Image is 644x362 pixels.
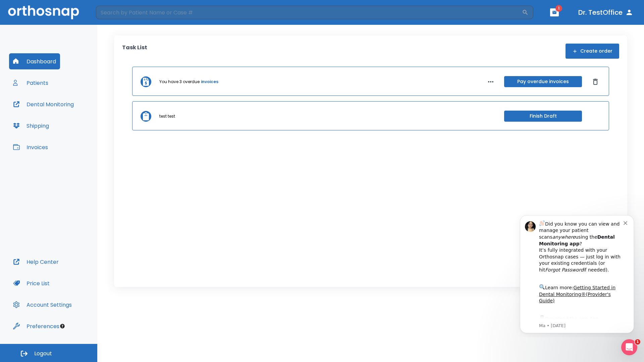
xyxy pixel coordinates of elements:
[635,339,640,345] span: 1
[159,113,175,119] p: test test
[9,254,63,270] button: Help Center
[9,318,63,334] button: Preferences
[9,275,54,291] button: Price List
[96,6,522,19] input: Search by Patient Name or Case #
[9,297,76,313] button: Account Settings
[9,96,78,112] button: Dental Monitoring
[566,44,619,59] button: Create order
[590,76,601,87] button: Dismiss
[34,350,52,357] span: Logout
[555,5,562,12] span: 1
[576,6,636,18] button: Dr. TestOffice
[9,75,52,91] button: Patients
[29,107,89,119] a: App Store
[8,5,79,19] img: Orthosnap
[59,323,65,329] div: Tooltip anchor
[504,111,582,122] button: Finish Draft
[9,139,52,155] button: Invoices
[122,44,147,59] p: Task List
[201,79,218,85] a: invoices
[510,209,644,337] iframe: Intercom notifications message
[621,339,637,355] iframe: Intercom live chat
[29,114,114,120] p: Message from Ma, sent 7w ago
[9,53,60,69] button: Dashboard
[29,105,114,139] div: Download the app: | ​ Let us know if you need help getting started!
[159,79,200,85] p: You have 3 overdue
[114,10,119,16] button: Dismiss notification
[9,118,53,134] button: Shipping
[504,76,582,87] button: Pay overdue invoices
